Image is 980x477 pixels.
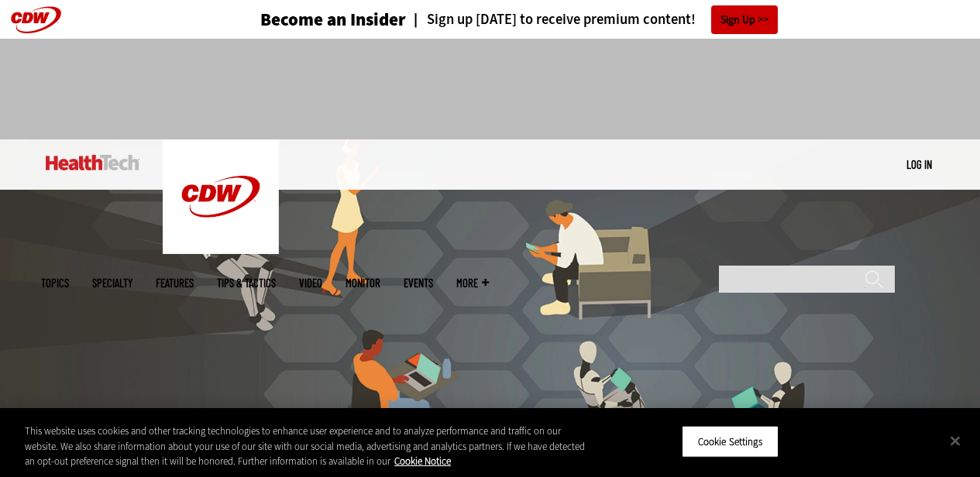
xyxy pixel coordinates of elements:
a: Events [404,277,433,289]
a: More information about your privacy [394,455,451,468]
a: Sign Up [711,5,778,34]
div: This website uses cookies and other tracking technologies to enhance user experience and to analy... [25,424,588,469]
a: Features [156,277,194,289]
button: Close [938,424,972,458]
div: User menu [906,156,932,173]
a: MonITor [346,277,380,289]
a: Sign up [DATE] to receive premium content! [406,12,696,27]
a: Log in [906,157,932,171]
a: CDW [163,242,279,258]
button: Cookie Settings [682,425,779,458]
a: Become an Insider [202,11,406,29]
span: More [456,277,489,289]
img: Home [163,139,279,254]
a: Tips & Tactics [217,277,276,289]
img: Home [46,155,139,170]
a: Video [299,277,322,289]
h3: Become an Insider [260,11,406,29]
span: Specialty [92,277,132,289]
iframe: advertisement [208,54,772,124]
span: Topics [41,277,69,289]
